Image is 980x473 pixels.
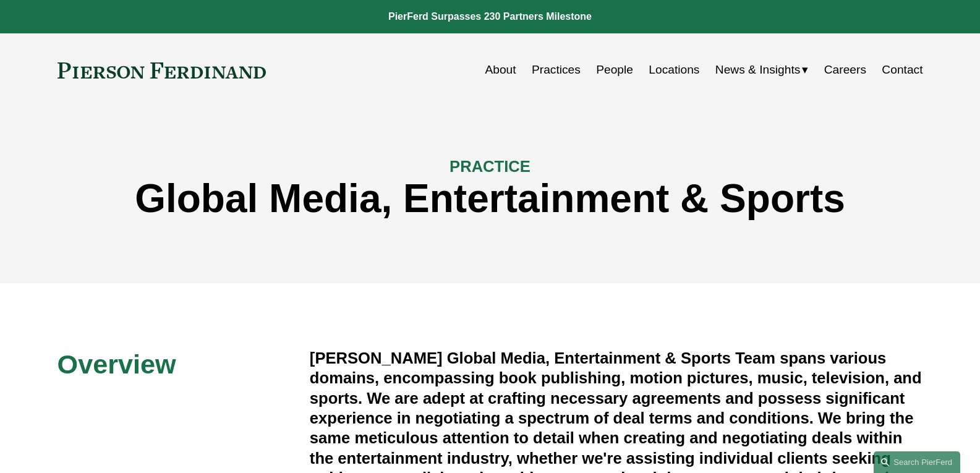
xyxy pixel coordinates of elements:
a: folder dropdown [715,58,809,82]
h1: Global Media, Entertainment & Sports [58,176,923,221]
a: Practices [532,58,581,82]
a: Careers [824,58,866,82]
a: About [485,58,516,82]
span: PRACTICE [450,158,530,175]
a: Contact [882,58,922,82]
a: Search this site [874,451,960,473]
span: Overview [58,349,176,379]
a: Locations [649,58,699,82]
a: People [596,58,633,82]
span: News & Insights [715,59,801,81]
